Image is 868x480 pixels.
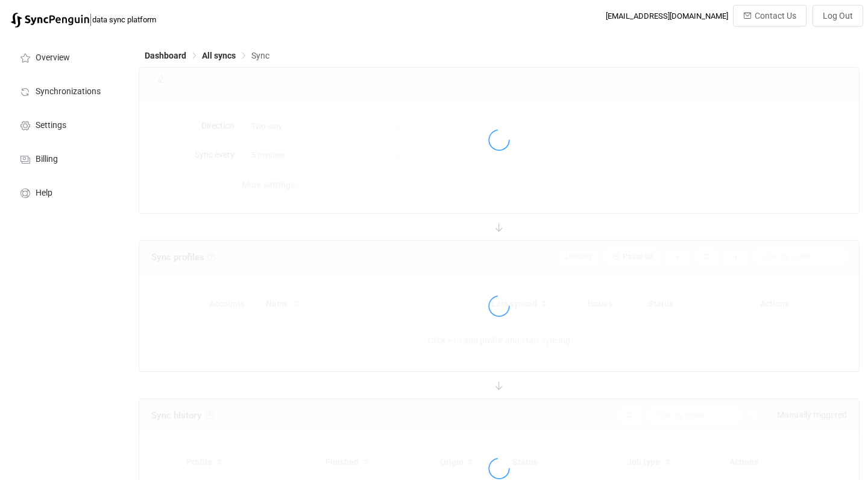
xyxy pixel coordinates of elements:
[202,51,236,60] span: All syncs
[92,15,156,24] span: data sync platform
[6,74,127,107] a: Synchronizations
[36,53,70,63] span: Overview
[36,87,101,97] span: Synchronizations
[606,11,728,21] div: [EMAIL_ADDRESS][DOMAIN_NAME]
[733,5,807,27] button: Contact Us
[89,11,92,28] span: |
[11,11,156,28] a: |data sync platform
[145,51,186,60] span: Dashboard
[6,40,127,74] a: Overview
[6,175,127,209] a: Help
[36,188,52,198] span: Help
[36,155,58,164] span: Billing
[36,121,66,130] span: Settings
[145,51,269,60] div: Breadcrumb
[251,51,269,60] span: Sync
[813,5,863,27] button: Log Out
[823,11,853,21] span: Log Out
[6,107,127,141] a: Settings
[6,141,127,175] a: Billing
[11,13,89,28] img: syncpenguin.svg
[755,11,796,21] span: Contact Us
